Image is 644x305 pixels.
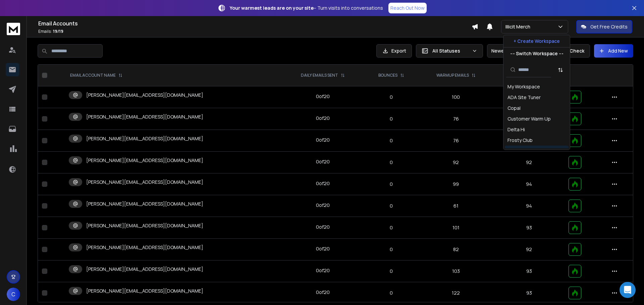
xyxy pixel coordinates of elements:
td: 99 [419,173,493,195]
div: 0 of 20 [316,202,330,209]
td: 92 [493,108,565,130]
div: Open Intercom Messenger [620,282,636,298]
p: Emails : [38,29,472,34]
p: + Create Workspace [514,38,560,45]
p: BOUNCES [378,73,397,78]
td: 82 [419,239,493,260]
div: My Workspace [507,83,540,90]
p: [PERSON_NAME][EMAIL_ADDRESS][DOMAIN_NAME] [86,92,203,98]
button: Get Free Credits [576,20,632,33]
p: 0 [368,181,415,187]
p: [PERSON_NAME][EMAIL_ADDRESS][DOMAIN_NAME] [86,222,203,229]
h1: Email Accounts [38,19,472,27]
td: 94 [493,195,565,217]
p: 0 [368,290,415,296]
p: 0 [368,94,415,100]
button: + Create Workspace [503,35,570,47]
td: 76 [419,108,493,130]
p: --- Switch Workspace --- [510,50,563,57]
button: Sort by Sort A-Z [554,63,567,77]
td: 93 [493,260,565,282]
td: 94 [493,173,565,195]
p: [PERSON_NAME][EMAIL_ADDRESS][DOMAIN_NAME] [86,266,203,273]
td: 100 [419,86,493,108]
p: 0 [368,116,415,122]
td: 103 [419,260,493,282]
div: 0 of 20 [316,180,330,187]
p: WARMUP EMAILS [436,73,469,78]
p: 0 [368,159,415,166]
p: 0 [368,137,415,144]
p: [PERSON_NAME][EMAIL_ADDRESS][DOMAIN_NAME] [86,157,203,164]
td: 101 [419,217,493,239]
button: Export [376,44,412,58]
p: Illicit Merch [505,23,533,30]
td: 93 [493,282,565,304]
p: 0 [368,246,415,253]
div: 0 of 20 [316,224,330,230]
button: C [7,288,20,301]
p: [PERSON_NAME][EMAIL_ADDRESS][DOMAIN_NAME] [86,113,203,120]
strong: Your warmest leads are on your site [230,5,314,11]
div: 0 of 20 [316,115,330,122]
td: 61 [419,195,493,217]
div: Frosty Club [507,137,533,144]
div: 0 of 20 [316,158,330,165]
div: 0 of 20 [316,267,330,274]
button: Add New [594,44,633,58]
div: EMAIL ACCOUNT NAME [70,73,122,78]
div: Delta Hi [507,126,525,133]
a: Reach Out Now [388,3,427,13]
div: 0 of 20 [316,289,330,296]
img: logo [7,23,20,35]
p: [PERSON_NAME][EMAIL_ADDRESS][DOMAIN_NAME] [86,201,203,207]
td: 93 [493,217,565,239]
td: 76 [419,130,493,152]
td: 95 [493,130,565,152]
div: Customer Warm Up [507,116,551,122]
td: 122 [419,282,493,304]
p: Get Free Credits [590,23,628,30]
button: Newest [487,44,531,58]
div: 0 of 20 [316,245,330,252]
td: 94 [493,86,565,108]
p: [PERSON_NAME][EMAIL_ADDRESS][DOMAIN_NAME] [86,135,203,142]
div: HighDay [507,148,526,154]
p: DAILY EMAILS SENT [301,73,338,78]
td: 92 [493,152,565,173]
p: [PERSON_NAME][EMAIL_ADDRESS][DOMAIN_NAME] [86,244,203,251]
p: 0 [368,268,415,275]
div: 0 of 20 [316,137,330,143]
p: Reach Out Now [390,5,425,11]
div: Copal [507,105,521,111]
p: 0 [368,203,415,209]
td: 92 [419,152,493,173]
p: 0 [368,224,415,231]
p: [PERSON_NAME][EMAIL_ADDRESS][DOMAIN_NAME] [86,179,203,185]
p: All Statuses [432,48,469,54]
div: 0 of 20 [316,93,330,100]
p: [PERSON_NAME][EMAIL_ADDRESS][DOMAIN_NAME] [86,288,203,294]
div: ADA Site Tuner [507,94,541,101]
span: 19 / 19 [53,28,63,34]
td: 92 [493,239,565,260]
p: – Turn visits into conversations [230,5,383,11]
